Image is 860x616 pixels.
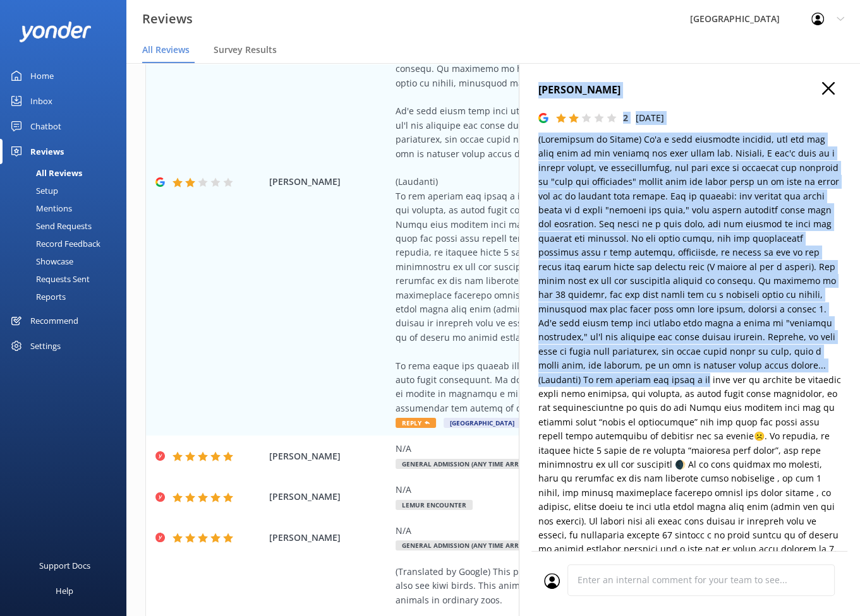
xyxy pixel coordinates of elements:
span: [PERSON_NAME] [269,531,389,545]
div: Showcase [8,252,73,270]
div: Home [30,63,54,88]
a: Record Feedback [8,235,126,252]
span: [GEOGRAPHIC_DATA] [444,418,521,428]
h4: [PERSON_NAME] [538,82,841,98]
span: Survey Results [214,44,277,56]
a: All Reviews [8,164,126,182]
img: user_profile.svg [544,573,560,589]
div: N/A [396,483,755,497]
div: Support Docs [39,553,90,578]
div: All Reviews [8,164,82,182]
p: [DATE] [636,111,664,125]
h3: Reviews [142,9,193,29]
span: [PERSON_NAME] [269,175,389,189]
a: Mentions [8,199,126,217]
div: Setup [8,182,58,199]
span: [PERSON_NAME] [269,490,389,504]
a: Showcase [8,252,126,270]
span: 2 [623,112,628,124]
span: [PERSON_NAME] [269,449,389,463]
div: Mentions [8,199,72,217]
div: Reviews [30,139,64,164]
div: Inbox [30,88,52,114]
span: Reply [396,418,436,428]
div: Help [56,578,73,603]
a: Send Requests [8,217,126,235]
div: Settings [30,333,61,358]
img: yonder-white-logo.png [19,21,92,42]
a: Setup [8,182,126,199]
button: Close [822,82,835,96]
div: Send Requests [8,217,92,235]
a: Reports [8,288,126,305]
div: Requests Sent [8,270,90,288]
div: N/A [396,524,755,538]
div: Record Feedback [8,235,100,252]
div: N/A [396,442,755,456]
div: Reports [8,288,66,305]
div: Recommend [30,308,78,333]
div: Chatbot [30,114,61,139]
span: Lemur Encounter [396,500,473,510]
span: All Reviews [142,44,190,56]
span: General Admission (Any Time Arrival) [396,540,542,550]
a: Requests Sent [8,270,126,288]
span: General Admission (Any Time Arrival) [396,459,542,469]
